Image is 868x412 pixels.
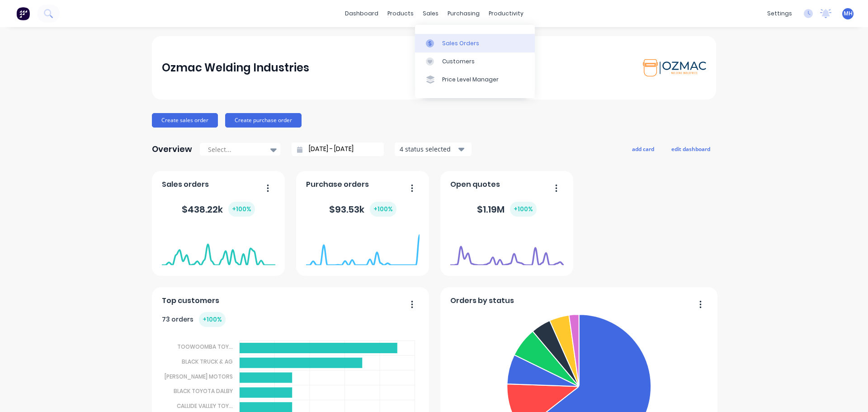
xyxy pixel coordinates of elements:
[383,7,418,20] div: products
[400,144,457,154] div: 4 status selected
[152,113,218,128] button: Create sales order
[174,387,233,395] tspan: BLACK TOYOTA DALBY
[182,358,233,365] tspan: BLACK TRUCK & AG
[443,7,484,20] div: purchasing
[450,179,500,190] span: Open quotes
[415,52,535,71] a: Customers
[665,143,716,155] button: edit dashboard
[225,113,302,128] button: Create purchase order
[177,343,233,350] tspan: TOOWOOMBA TOY...
[199,312,226,327] div: + 100 %
[162,312,226,327] div: 73 orders
[442,76,499,84] div: Price Level Manager
[844,9,853,18] span: MH
[643,59,706,76] img: Ozmac Welding Industries
[340,7,383,20] a: dashboard
[182,202,255,217] div: $ 438.22k
[152,140,192,158] div: Overview
[415,34,535,52] a: Sales Orders
[16,7,30,20] img: Factory
[442,39,479,47] div: Sales Orders
[177,402,233,410] tspan: CALLIDE VALLEY TOY...
[484,7,528,20] div: productivity
[306,179,369,190] span: Purchase orders
[477,202,537,217] div: $ 1.19M
[329,202,396,217] div: $ 93.53k
[442,57,475,66] div: Customers
[162,59,309,77] div: Ozmac Welding Industries
[162,179,209,190] span: Sales orders
[450,295,514,306] span: Orders by status
[510,202,537,217] div: + 100 %
[763,7,797,20] div: settings
[370,202,396,217] div: + 100 %
[415,71,535,89] a: Price Level Manager
[418,7,443,20] div: sales
[165,372,233,380] tspan: [PERSON_NAME] MOTORS
[228,202,255,217] div: + 100 %
[626,143,660,155] button: add card
[395,142,472,156] button: 4 status selected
